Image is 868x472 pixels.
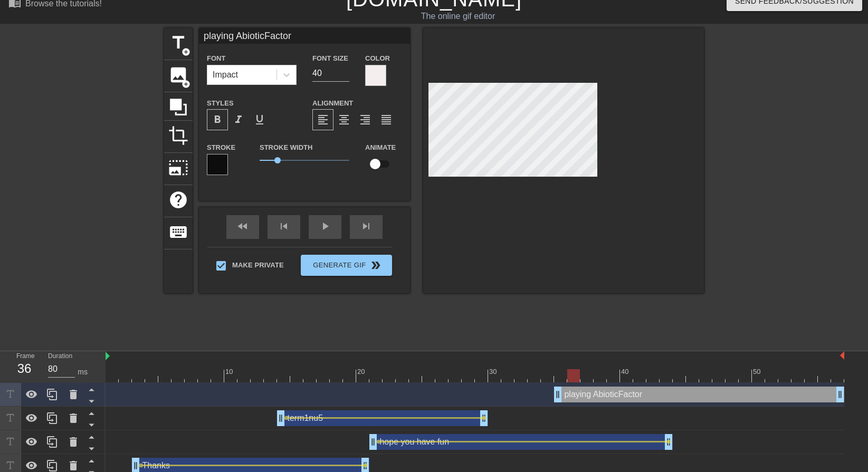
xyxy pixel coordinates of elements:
[232,113,245,126] span: format_italic
[482,416,487,420] span: lens
[168,65,188,85] span: image
[236,220,249,233] span: fast_rewind
[753,367,762,377] div: 50
[305,259,388,272] span: Generate Gif
[168,158,188,178] span: photo_size_select_large
[168,126,188,146] span: crop
[78,367,88,378] div: ms
[294,10,621,23] div: The online gif editor
[319,220,331,233] span: play_arrow
[363,463,368,468] span: lens
[835,389,845,400] span: drag_handle
[663,437,674,447] span: drag_handle
[552,389,563,400] span: drag_handle
[182,80,190,89] span: add_circle
[621,367,631,377] div: 40
[489,367,499,377] div: 30
[359,113,371,126] span: format_align_right
[168,190,188,210] span: help
[213,69,238,81] div: Impact
[16,359,32,378] div: 36
[130,460,141,471] span: drag_handle
[8,351,40,382] div: Frame
[168,222,188,242] span: keyboard
[168,33,188,53] span: title
[376,439,381,444] span: lens
[365,53,390,64] label: Color
[338,113,350,126] span: format_align_center
[260,142,312,153] label: Stroke Width
[207,53,225,64] label: Font
[368,437,378,447] span: drag_handle
[360,220,373,233] span: skip_next
[284,416,289,420] span: lens
[357,367,367,377] div: 20
[317,113,329,126] span: format_align_left
[275,413,286,423] span: drag_handle
[369,259,382,272] span: double_arrow
[301,255,392,276] button: Generate Gif
[278,220,290,233] span: skip_previous
[840,351,844,360] img: bound-end.png
[380,113,393,126] span: format_align_justify
[182,47,190,56] span: add_circle
[211,113,224,126] span: format_bold
[360,460,370,471] span: drag_handle
[666,439,671,444] span: lens
[253,113,266,126] span: format_underline
[365,142,396,153] label: Animate
[225,367,235,377] div: 10
[139,463,144,468] span: lens
[48,353,72,360] label: Duration
[207,142,235,153] label: Stroke
[207,98,234,109] label: Styles
[312,53,348,64] label: Font Size
[232,260,284,271] span: Make Private
[312,98,353,109] label: Alignment
[479,413,489,423] span: drag_handle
